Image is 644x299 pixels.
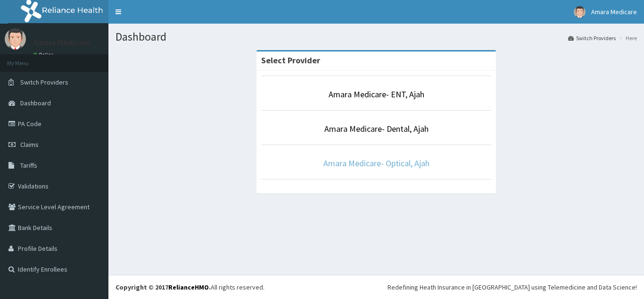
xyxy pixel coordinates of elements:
[574,6,586,18] img: User Image
[617,34,637,42] li: Here
[324,123,429,134] a: Amara Medicare- Dental, Ajah
[20,99,51,107] span: Dashboard
[388,282,637,292] div: Redefining Heath Insurance in [GEOGRAPHIC_DATA] using Telemedicine and Data Science!
[20,78,68,86] span: Switch Providers
[33,38,91,47] p: Amara Medicare
[568,34,616,42] a: Switch Providers
[20,161,37,170] span: Tariffs
[329,89,424,100] a: Amara Medicare- ENT, Ajah
[261,55,320,66] strong: Select Provider
[591,8,637,16] span: Amara Medicare
[323,158,429,169] a: Amara Medicare- Optical, Ajah
[168,283,209,291] a: RelianceHMO
[5,28,26,50] img: User Image
[20,140,39,149] span: Claims
[33,51,56,58] a: Online
[116,283,211,291] strong: Copyright © 2017 .
[116,31,637,43] h1: Dashboard
[108,275,644,299] footer: All rights reserved.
